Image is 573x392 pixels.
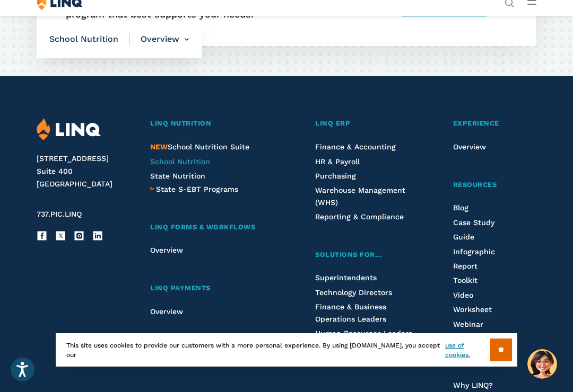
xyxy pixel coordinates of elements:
[453,118,536,129] a: Experience
[74,230,84,241] a: Instagram
[453,180,536,191] a: Resources
[527,349,557,379] button: Hello, have a question? Let’s chat.
[315,288,392,297] a: Technology Directors
[150,119,211,127] span: LINQ Nutrition
[315,186,405,206] a: Warehouse Management (WHS)
[150,172,205,180] a: State Nutrition
[315,119,350,127] span: LINQ ERP
[37,153,133,190] address: [STREET_ADDRESS] Suite 400 [GEOGRAPHIC_DATA]
[150,222,278,233] a: LINQ Forms & Workflows
[150,223,255,231] span: LINQ Forms & Workflows
[150,118,278,129] a: LINQ Nutrition
[453,305,492,314] a: Worksheet
[315,302,386,323] a: Finance & Business Operations Leaders
[156,183,238,195] a: State S-EBT Programs
[453,142,486,151] a: Overview
[315,329,412,337] a: Human Resources Leaders
[150,142,168,151] span: NEW
[55,230,66,241] a: X
[150,246,183,254] a: Overview
[92,230,103,241] a: LinkedIn
[150,283,278,294] a: LINQ Payments
[453,320,483,328] a: Webinar
[150,307,183,316] a: Overview
[49,33,130,45] span: School Nutrition
[156,185,238,193] span: State S-EBT Programs
[56,333,517,367] div: This site uses cookies to provide our customers with a more personal experience. By using [DOMAIN...
[130,21,189,58] li: Overview
[315,118,416,129] a: LINQ ERP
[453,181,497,189] span: Resources
[150,142,249,151] a: NEWSchool Nutrition Suite
[453,119,499,127] span: Experience
[453,262,477,270] a: Report
[315,212,404,221] a: Reporting & Compliance
[315,172,356,180] a: Purchasing
[453,203,468,212] a: Blog
[453,247,495,256] a: Infographic
[453,218,494,227] a: Case Study
[150,157,210,166] a: School Nutrition
[37,230,47,241] a: Facebook
[453,276,477,284] a: Toolkit
[453,291,473,299] a: Video
[150,284,211,292] span: LINQ Payments
[315,157,360,166] a: HR & Payroll
[150,142,249,151] span: School Nutrition Suite
[315,273,377,282] a: Superintendents
[453,233,474,241] a: Guide
[445,341,490,360] a: use of cookies.
[453,381,493,389] a: Why LINQ?
[315,142,396,151] a: Finance & Accounting
[37,210,82,218] span: 737.PIC.LINQ
[37,118,101,141] img: LINQ | K‑12 Software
